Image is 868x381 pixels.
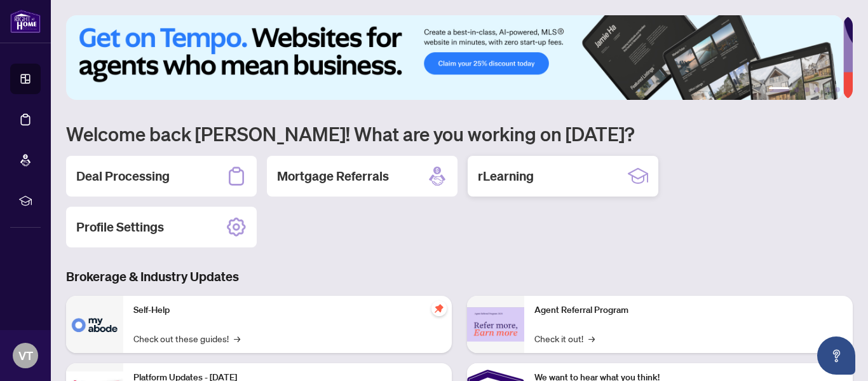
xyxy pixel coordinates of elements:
span: → [234,331,240,345]
span: → [588,331,595,345]
span: pushpin [431,301,447,316]
a: Check it out!→ [534,331,595,345]
h2: Profile Settings [76,218,164,236]
button: Open asap [817,336,855,375]
h1: Welcome back [PERSON_NAME]! What are you working on [DATE]? [66,121,853,146]
button: 5 [825,87,830,92]
button: 6 [835,87,840,92]
h3: Brokerage & Industry Updates [66,268,853,286]
span: VT [18,347,33,364]
button: 2 [794,87,799,92]
h2: rLearning [478,167,534,185]
p: Agent Referral Program [534,303,843,317]
img: Agent Referral Program [467,307,524,342]
button: 4 [815,87,820,92]
img: Self-Help [66,296,123,353]
h2: Deal Processing [76,167,170,185]
a: Check out these guides!→ [133,331,240,345]
p: Self-Help [133,303,442,317]
h2: Mortgage Referrals [277,167,389,185]
img: Slide 0 [66,15,843,100]
button: 1 [769,87,789,92]
button: 3 [804,87,810,92]
img: logo [10,10,41,33]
